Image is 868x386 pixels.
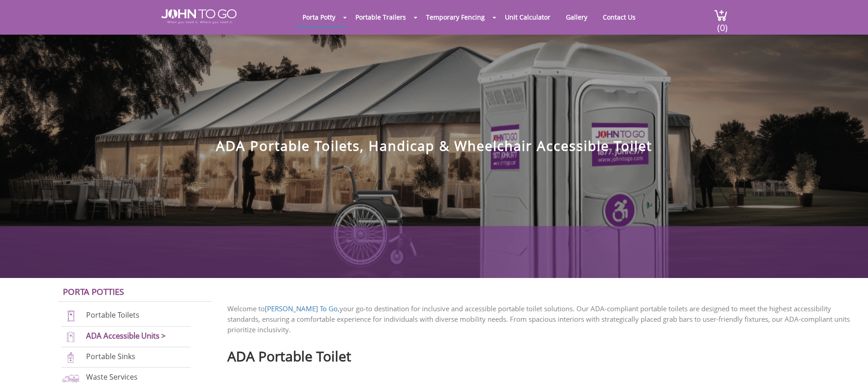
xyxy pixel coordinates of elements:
[596,8,642,26] a: Contact Us
[349,8,413,26] a: Portable Trailers
[61,351,81,364] img: portable-sinks-new.png
[86,310,139,320] a: Portable Toilets
[559,8,594,26] a: Gallery
[63,286,124,297] a: Porta Potties
[714,9,728,21] img: cart a
[498,8,557,26] a: Unit Calculator
[86,372,138,382] a: Waste Services
[86,351,135,361] a: Portable Sinks
[832,350,868,386] button: Live Chat
[61,372,81,384] img: waste-services-new.png
[265,304,339,313] a: [PERSON_NAME] To Go,
[161,9,236,24] img: JOHN to go
[296,8,342,26] a: Porta Potty
[86,330,166,341] a: ADA Accessible Units >
[227,344,854,364] h2: ADA Portable Toilet
[717,14,728,34] span: (0)
[61,310,81,322] img: portable-toilets-new.png
[61,331,81,343] img: ADA-units-new.png
[227,304,854,335] p: Welcome to your go-to destination for inclusive and accessible portable toilet solutions. Our ADA...
[419,8,492,26] a: Temporary Fencing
